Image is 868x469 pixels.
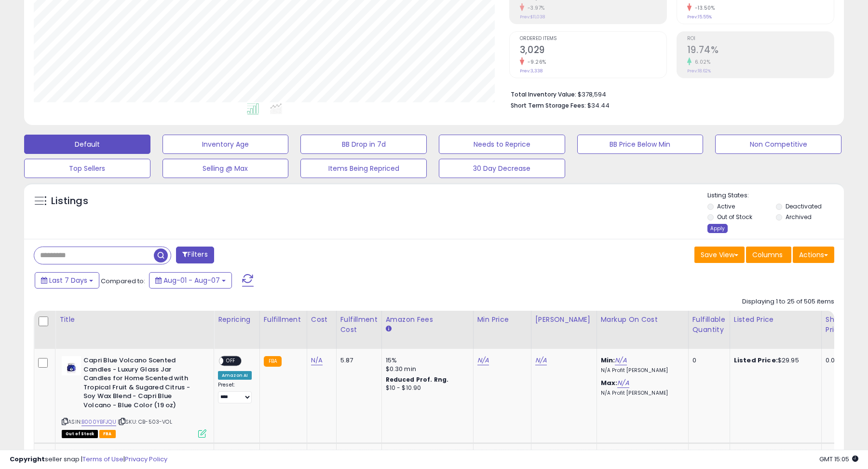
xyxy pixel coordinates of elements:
[311,315,332,325] div: Cost
[386,384,466,392] div: $10 - $10.90
[717,202,735,210] label: Active
[687,14,712,20] small: Prev: 15.55%
[82,455,123,464] a: Terms of Use
[300,159,427,178] button: Items Being Repriced
[793,247,834,263] button: Actions
[520,68,542,74] small: Prev: 3,338
[687,36,834,41] span: ROI
[439,159,565,178] button: 30 Day Decrease
[601,367,681,374] p: N/A Profit [PERSON_NAME]
[752,250,783,260] span: Columns
[439,135,565,154] button: Needs to Reprice
[101,276,145,286] span: Compared to:
[477,315,527,325] div: Min Price
[218,382,252,403] div: Preset:
[218,315,256,325] div: Repricing
[601,356,615,365] b: Min:
[687,44,834,57] h2: 19.74%
[386,356,466,365] div: 15%
[35,272,99,289] button: Last 7 Days
[163,135,289,154] button: Inventory Age
[125,455,167,464] a: Privacy Policy
[62,430,98,438] span: All listings that are currently out of stock and unavailable for purchase on Amazon
[300,135,427,154] button: BB Drop in 7d
[264,315,303,325] div: Fulfillment
[786,213,812,221] label: Archived
[264,356,282,367] small: FBA
[477,356,489,365] a: N/A
[707,191,843,200] p: Listing States:
[118,418,172,426] span: | SKU: CB-503-VOL
[49,276,87,285] span: Last 7 Days
[707,224,728,233] div: Apply
[715,135,841,154] button: Non Competitive
[524,4,545,12] small: -3.97%
[524,58,546,66] small: -9.26%
[692,4,715,12] small: -13.50%
[163,276,220,285] span: Aug-01 - Aug-07
[386,315,469,325] div: Amazon Fees
[520,14,545,20] small: Prev: $11,038
[597,311,688,349] th: The percentage added to the cost of goods (COGS) that forms the calculator for Min & Max prices.
[692,356,722,365] div: 0
[99,430,116,438] span: FBA
[734,356,814,365] div: $29.95
[826,356,841,365] div: 0.00
[601,378,618,387] b: Max:
[535,356,547,365] a: N/A
[218,371,252,380] div: Amazon AI
[746,247,791,263] button: Columns
[520,44,666,57] h2: 3,029
[615,356,626,365] a: N/A
[826,315,845,335] div: Ship Price
[24,135,150,154] button: Default
[617,378,629,388] a: N/A
[149,272,232,289] button: Aug-01 - Aug-07
[386,325,392,333] small: Amazon Fees.
[24,159,150,178] button: Top Sellers
[535,315,593,325] div: [PERSON_NAME]
[520,36,666,41] span: Ordered Items
[340,315,378,335] div: Fulfillment Cost
[51,194,88,208] h5: Listings
[511,101,586,110] b: Short Term Storage Fees:
[692,58,711,66] small: 6.02%
[10,455,45,464] strong: Copyright
[386,365,466,373] div: $0.30 min
[734,315,817,325] div: Listed Price
[694,247,745,263] button: Save View
[687,68,711,74] small: Prev: 18.62%
[601,315,684,325] div: Markup on Cost
[511,88,827,99] li: $378,594
[511,90,576,98] b: Total Inventory Value:
[59,315,210,325] div: Title
[81,418,116,426] a: B000YBFJQU
[386,375,449,384] b: Reduced Prof. Rng.
[223,357,239,365] span: OFF
[163,159,289,178] button: Selling @ Max
[587,101,610,110] span: $34.44
[577,135,704,154] button: BB Price Below Min
[176,247,214,263] button: Filters
[83,356,201,412] b: Capri Blue Volcano Scented Candles - Luxury Glass Jar Candles for Home Scented with Tropical Frui...
[311,356,323,365] a: N/A
[601,390,681,397] p: N/A Profit [PERSON_NAME]
[692,315,726,335] div: Fulfillable Quantity
[340,356,374,365] div: 5.87
[734,356,778,365] b: Listed Price:
[10,455,167,464] div: seller snap | |
[786,202,822,210] label: Deactivated
[819,455,858,464] span: 2025-08-15 15:05 GMT
[62,356,81,375] img: 21pkUxODcPL._SL40_.jpg
[62,356,206,437] div: ASIN:
[742,297,834,306] div: Displaying 1 to 25 of 505 items
[717,213,752,221] label: Out of Stock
